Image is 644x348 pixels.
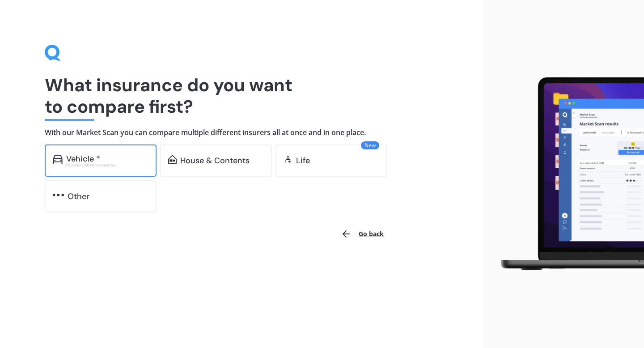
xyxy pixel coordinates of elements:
[53,191,64,199] img: other.81dba5aafe580aa69f38.svg
[296,156,310,165] div: Life
[361,141,379,149] span: New
[66,154,100,163] div: Vehicle *
[53,155,63,164] img: car.f15378c7a67c060ca3f3.svg
[180,156,250,165] div: House & Contents
[45,74,438,117] h1: What insurance do you want to compare first?
[45,128,438,137] h4: With our Market Scan you can compare multiple different insurers all at once and in one place.
[284,155,292,164] img: life.f720d6a2d7cdcd3ad642.svg
[168,155,177,164] img: home-and-contents.b802091223b8502ef2dd.svg
[68,192,89,201] div: Other
[490,73,644,275] img: laptop.webp
[66,163,148,167] div: Excludes commercial vehicles
[335,223,389,245] button: Go back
